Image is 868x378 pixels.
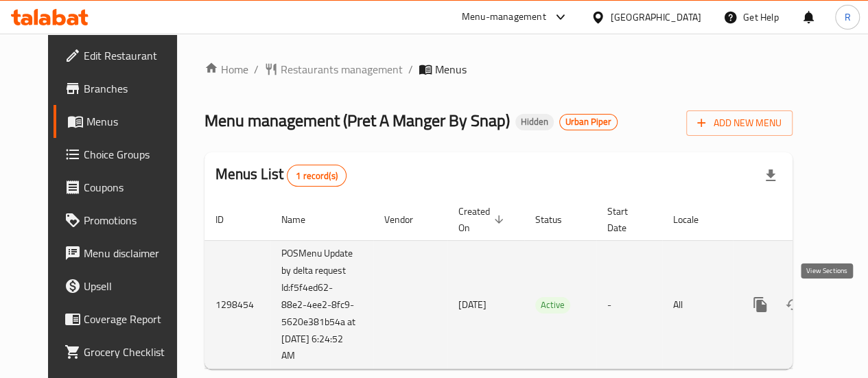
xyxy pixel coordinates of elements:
span: Locale [673,211,716,228]
a: Promotions [54,204,193,237]
li: / [254,61,259,78]
span: Name [281,211,323,228]
a: Menus [54,105,193,138]
nav: breadcrumb [204,61,793,78]
a: Edit Restaurant [54,39,193,72]
span: Start Date [607,203,646,236]
span: R [844,10,850,25]
td: - [596,240,662,369]
a: Coverage Report [54,303,193,335]
div: Export file [754,159,787,192]
td: All [662,240,733,369]
span: Coupons [84,179,182,196]
span: Created On [458,203,508,236]
span: Menus [86,113,182,130]
div: Total records count [287,165,347,187]
span: Branches [84,80,182,97]
span: Add New Menu [697,115,782,132]
span: Menu management ( Pret A Manger By Snap ) [204,105,510,136]
span: Grocery Checklist [84,344,182,360]
div: Hidden [515,114,554,130]
span: Menu disclaimer [84,245,182,261]
span: Hidden [515,116,554,128]
span: Edit Restaurant [84,47,182,64]
span: [DATE] [458,296,486,314]
span: Active [535,297,570,313]
a: Branches [54,72,193,105]
td: 1298454 [204,240,270,369]
span: Menus [435,61,467,78]
span: Vendor [384,211,431,228]
span: Choice Groups [84,146,182,163]
a: Restaurants management [264,61,403,78]
span: Upsell [84,278,182,294]
a: Choice Groups [54,138,193,171]
a: Home [204,61,248,78]
div: [GEOGRAPHIC_DATA] [611,10,701,25]
li: / [408,61,413,78]
span: 1 record(s) [288,169,346,182]
div: Menu-management [462,9,546,25]
span: Urban Piper [560,116,617,128]
span: Restaurants management [281,61,403,78]
a: Menu disclaimer [54,237,193,270]
a: Grocery Checklist [54,335,193,368]
span: Coverage Report [84,311,182,327]
span: Promotions [84,212,182,228]
a: Coupons [54,171,193,204]
a: Upsell [54,270,193,303]
div: Active [535,297,570,314]
button: more [744,288,777,321]
td: POSMenu Update by delta request Id:f5f4ed62-88e2-4ee2-8fc9-5620e381b54a at [DATE] 6:24:52 AM [270,240,373,369]
span: Status [535,211,580,228]
h2: Menus List [215,164,347,187]
span: ID [215,211,242,228]
button: Add New Menu [686,110,793,136]
button: Change Status [777,288,810,321]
